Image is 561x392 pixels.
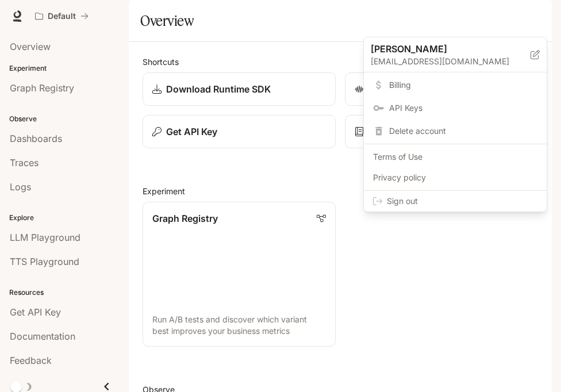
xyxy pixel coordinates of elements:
span: Privacy policy [373,172,537,183]
span: Delete account [389,125,537,137]
span: Sign out [387,195,537,207]
p: [PERSON_NAME] [371,42,512,56]
div: Sign out [364,191,547,212]
p: [EMAIL_ADDRESS][DOMAIN_NAME] [371,56,531,67]
a: API Keys [366,98,544,118]
div: [PERSON_NAME][EMAIL_ADDRESS][DOMAIN_NAME] [364,37,547,72]
a: Privacy policy [366,167,544,188]
span: API Keys [389,102,537,114]
a: Billing [366,75,544,95]
span: Terms of Use [373,151,537,163]
span: Billing [389,79,537,91]
a: Terms of Use [366,147,544,167]
div: Delete account [366,121,544,141]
